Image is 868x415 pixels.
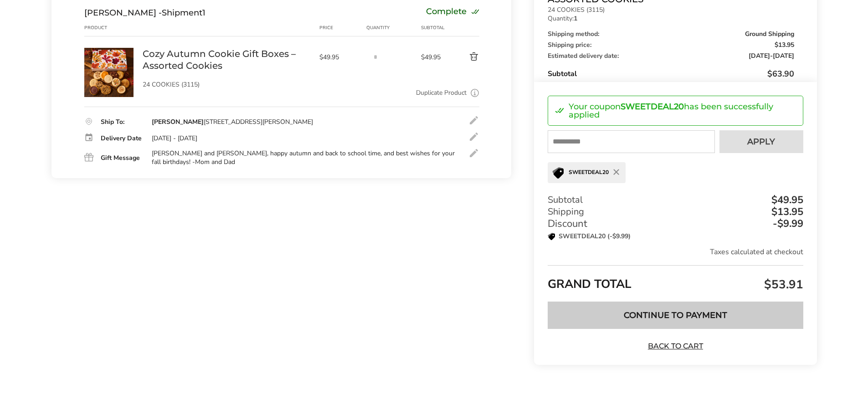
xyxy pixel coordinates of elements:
div: Estimated delivery date: [548,53,794,59]
span: $63.90 [767,68,794,79]
span: Apply [747,138,775,146]
p: SWEETDEAL20 (-$9.99) [548,232,631,241]
p: 24 COOKIES (3115) [548,7,794,13]
strong: [PERSON_NAME] [152,118,204,126]
div: Complete [426,8,479,18]
div: GRAND TOTAL [548,265,803,295]
div: Shipment [84,8,205,18]
span: $49.95 [319,53,362,61]
img: Cozy Autumn Cookie Gift Boxes – Assorted Cookies [84,48,134,97]
span: 1 [202,8,205,18]
div: Taxes calculated at checkout [548,247,803,257]
div: SWEETDEAL20 [548,162,626,183]
div: Discount [548,218,803,230]
div: Delivery Date [101,135,143,142]
strong: 1 [574,14,577,23]
button: Continue to Payment [548,302,803,329]
div: Quantity [366,24,421,31]
div: Shipping price: [548,42,794,48]
span: $49.95 [421,53,447,61]
p: Quantity: [548,15,794,22]
div: Subtotal [548,68,794,79]
a: Back to Cart [643,341,707,351]
div: [PERSON_NAME] and [PERSON_NAME], happy autumn and back to school time, and best wishes for your f... [152,149,459,166]
div: $49.95 [769,195,803,205]
div: Shipping method: [548,31,794,37]
button: Apply [719,130,803,153]
span: $53.91 [762,277,803,292]
span: [DATE] [749,51,770,60]
span: [DATE] [773,51,794,60]
strong: SWEETDEAL20 [621,102,684,112]
div: Gift Message [101,155,143,161]
input: Quantity input [366,48,385,66]
a: Cozy Autumn Cookie Gift Boxes – Assorted Cookies [84,47,134,56]
div: -$9.99 [770,219,803,229]
p: Your coupon has been successfully applied [569,102,782,119]
a: Cozy Autumn Cookie Gift Boxes – Assorted Cookies [143,48,310,72]
span: $13.95 [775,42,794,48]
div: Product [84,24,143,31]
div: $13.95 [769,207,803,217]
p: 24 COOKIES (3115) [143,82,310,88]
button: Delete product [447,51,479,62]
div: Subtotal [548,194,803,206]
div: [STREET_ADDRESS][PERSON_NAME] [152,118,313,126]
div: [DATE] - [DATE] [152,134,197,143]
span: - [749,53,794,59]
span: [PERSON_NAME] - [84,8,162,18]
div: Ship To: [101,119,143,125]
div: Subtotal [421,24,447,31]
span: Ground Shipping [745,31,794,37]
a: Duplicate Product [416,88,467,98]
div: Shipping [548,206,803,218]
div: Price [319,24,367,31]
